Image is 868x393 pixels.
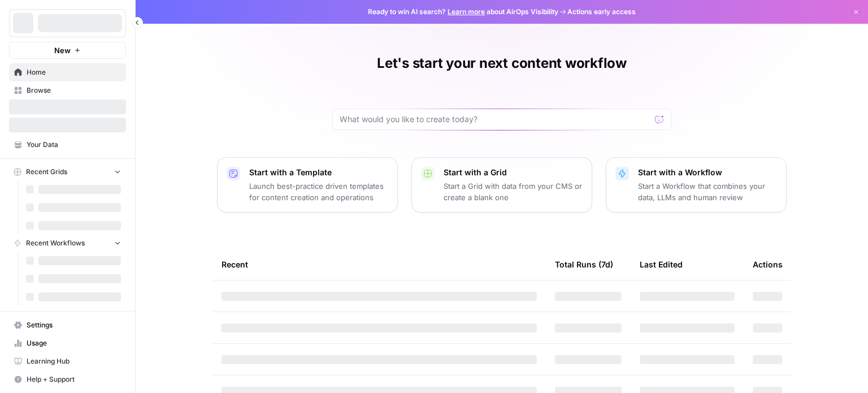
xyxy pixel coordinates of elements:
p: Start a Workflow that combines your data, LLMs and human review [638,180,777,203]
span: Ready to win AI search? about AirOps Visibility [368,7,558,17]
h1: Let's start your next content workflow [377,54,627,72]
div: Actions [753,249,783,280]
button: Start with a WorkflowStart a Workflow that combines your data, LLMs and human review [606,157,787,213]
button: Recent Workflows [9,235,126,252]
p: Start with a Grid [444,167,583,178]
input: What would you like to create today? [340,114,650,125]
a: Browse [9,81,126,100]
span: Usage [27,338,121,348]
span: Settings [27,320,121,330]
button: Recent Grids [9,163,126,180]
button: Help + Support [9,370,126,388]
span: New [54,45,71,56]
span: Your Data [27,140,121,150]
a: Usage [9,334,126,352]
a: Learning Hub [9,352,126,370]
span: Actions early access [567,7,636,17]
div: Last Edited [640,249,683,280]
span: Home [27,67,121,77]
div: Recent [222,249,537,280]
p: Launch best-practice driven templates for content creation and operations [249,180,388,203]
a: Home [9,63,126,81]
div: Total Runs (7d) [555,249,613,280]
a: Settings [9,316,126,334]
a: Learn more [448,7,485,16]
span: Learning Hub [27,356,121,366]
span: Help + Support [27,374,121,385]
button: Start with a GridStart a Grid with data from your CMS or create a blank one [411,157,592,213]
a: Your Data [9,136,126,154]
button: Start with a TemplateLaunch best-practice driven templates for content creation and operations [217,157,398,213]
span: Browse [27,85,121,96]
span: Recent Workflows [26,238,85,248]
p: Start a Grid with data from your CMS or create a blank one [444,180,583,203]
span: Recent Grids [26,167,67,177]
p: Start with a Workflow [638,167,777,178]
p: Start with a Template [249,167,388,178]
button: New [9,42,126,59]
